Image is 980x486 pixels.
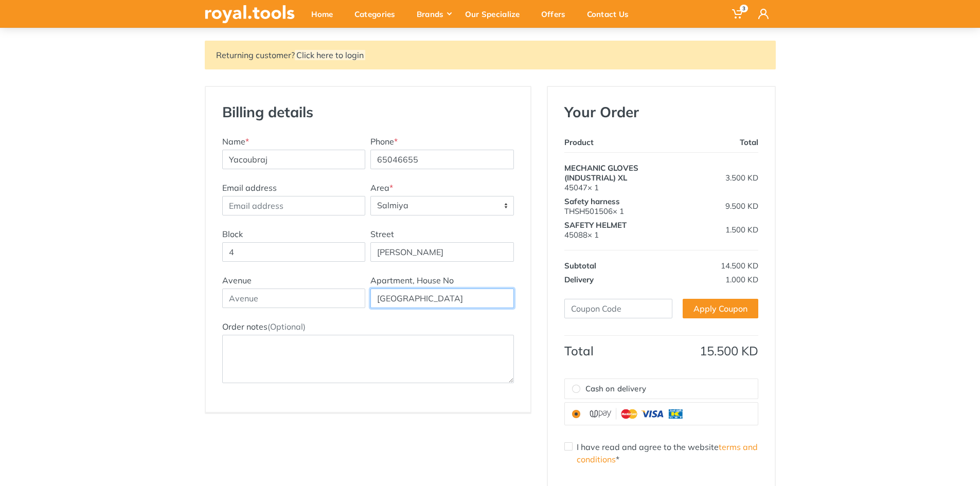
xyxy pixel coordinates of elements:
td: THSH501506× 1 [564,194,683,218]
label: Apartment, House No [370,274,454,286]
div: Contact Us [580,3,643,25]
div: 9.500 KD [683,201,758,211]
label: I have read and agree to the website * [577,441,758,465]
input: Email address [222,196,366,215]
label: Email address [222,182,277,194]
label: Name [222,135,249,148]
th: Delivery [564,273,683,286]
span: Salmiya [370,196,514,215]
th: Subtotal [564,250,683,273]
th: Total [564,335,683,358]
div: Brands [409,3,458,25]
div: 3.500 KD [683,173,758,183]
span: SAFETY HELMET [564,220,627,230]
span: 15.500 KD [700,343,758,358]
input: Name [222,150,366,169]
span: (Optional) [268,321,306,332]
img: upay.png [585,407,688,421]
input: House [370,289,514,308]
span: 3 [740,5,748,12]
div: Offers [534,3,580,25]
input: Coupon Code [564,299,672,318]
span: 1.000 KD [725,275,758,284]
label: Phone [370,135,398,148]
img: royal.tools Logo [205,5,295,23]
span: MECHANIC GLOVES (INDUSTRIAL) XL [564,163,638,183]
h3: Billing details [220,103,368,121]
label: Block [222,228,243,240]
div: Categories [347,3,409,25]
div: Home [304,3,347,25]
td: 45047× 1 [564,152,683,194]
span: Salmiya [371,196,513,215]
label: Order notes [222,320,306,333]
span: Safety harness [564,196,620,206]
h3: Your Order [564,103,758,121]
label: Street [370,228,394,240]
input: Avenue [222,289,366,308]
label: Area [370,182,393,194]
th: Total [683,135,758,153]
label: Avenue [222,274,252,286]
td: 14.500 KD [683,250,758,273]
div: 1.500 KD [683,225,758,235]
a: Click here to login [295,50,365,60]
div: Returning customer? [205,41,776,69]
a: Apply Coupon [683,299,758,318]
div: Our Specialize [458,3,534,25]
input: Phone [370,150,514,169]
th: Product [564,135,683,153]
td: 45088× 1 [564,218,683,250]
span: Cash on delivery [585,383,646,395]
input: Block [222,242,366,262]
input: Street [370,242,514,262]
